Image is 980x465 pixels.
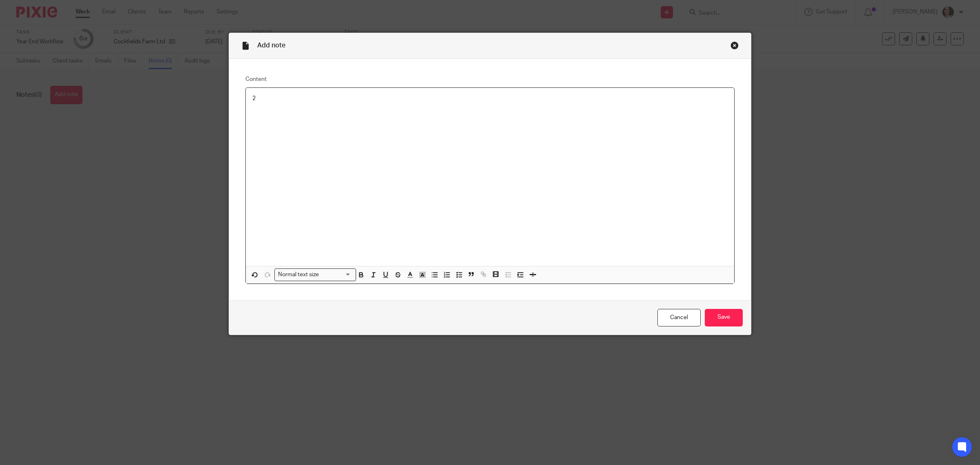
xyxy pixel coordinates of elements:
[257,42,285,49] span: Add note
[731,41,739,49] div: Close this dialog window
[705,309,743,326] input: Save
[276,271,321,279] span: Normal text size
[274,268,356,281] div: Search for option
[252,94,728,103] p: 2
[322,271,351,279] input: Search for option
[657,309,701,326] a: Cancel
[245,75,735,83] label: Content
